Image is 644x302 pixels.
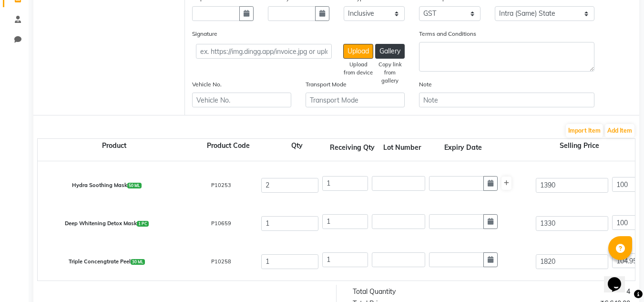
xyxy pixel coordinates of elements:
input: Note [419,93,594,107]
input: Vehicle No. [192,93,291,107]
input: ex. https://img.dingg.app/invoice.jpg or uploaded image name [196,44,332,59]
div: Total Quantity [346,287,491,297]
div: Product Code [190,141,266,161]
div: Lot Number [375,143,429,153]
div: P10258 [183,252,259,271]
label: Signature [192,30,217,38]
input: Transport Mode [306,93,405,107]
div: 4 [491,287,637,297]
div: P10659 [183,214,259,233]
div: Upload from device [343,61,373,77]
label: Terms and Conditions [419,30,476,38]
div: Deep Whitening Detox Mask [31,214,183,233]
div: Copy link from gallery [375,61,405,84]
label: Note [419,80,432,89]
label: Vehicle No. [192,80,222,89]
span: 30 ML [131,259,145,265]
div: Qty [266,141,327,161]
div: Receiving Qty [329,143,375,153]
button: Add Item [605,124,634,137]
div: Hydra Soothing Mask [31,176,183,195]
button: Upload [343,44,373,59]
span: 50 ML [127,183,142,188]
iframe: chat widget [604,264,634,292]
span: 1 PC [137,221,149,227]
span: Selling Price [558,139,601,152]
label: Transport Mode [306,80,347,89]
button: Import Item [566,124,603,137]
div: P10253 [183,176,259,195]
button: Gallery [375,44,405,59]
div: Product [38,141,190,161]
div: Triple Concengtrate Peel [31,252,183,271]
div: Expiry Date [429,143,497,153]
